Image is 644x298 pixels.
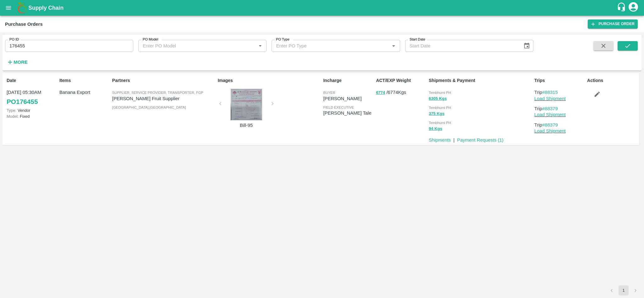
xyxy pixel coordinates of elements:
[59,77,110,84] p: Items
[534,77,585,84] p: Trips
[376,77,426,84] p: ACT/EXP Weight
[606,285,641,295] nav: pagination navigation
[14,60,28,65] strong: More
[429,125,442,133] button: 94 Kgs
[628,1,639,14] div: account of current user
[521,40,533,52] button: Choose date
[429,110,444,117] button: 375 Kgs
[7,107,57,113] p: Vendor
[534,105,585,112] p: Trip
[429,121,451,125] span: Tembhurni PH
[273,42,379,50] input: Enter PO Type
[429,106,451,110] span: Tembhurni PH
[7,108,16,113] span: Type:
[5,20,43,28] div: Purchase Orders
[323,95,373,102] p: [PERSON_NAME]
[376,89,385,96] button: 6774
[429,77,532,84] p: Shipments & Payment
[112,77,215,84] p: Partners
[429,91,451,95] span: Tembhurni PH
[112,95,215,102] p: [PERSON_NAME] Fruit Supplier
[542,106,558,111] a: #88379
[534,89,585,96] p: Trip
[389,42,398,50] button: Open
[5,40,133,52] input: Enter PO ID
[587,77,637,84] p: Actions
[617,2,628,14] div: customer-support
[59,89,110,96] p: Banana Export
[534,96,566,101] a: Load Shipment
[16,2,28,14] img: logo
[7,89,57,96] p: [DATE] 05:30AM
[588,19,638,29] a: Purchase Order
[619,285,629,295] button: page 1
[323,77,373,84] p: Incharge
[218,77,321,84] p: Images
[405,40,518,52] input: Start Date
[7,77,57,84] p: Date
[7,114,19,119] span: Model:
[276,37,289,42] label: PO Type
[143,37,158,42] label: PO Model
[28,5,63,11] b: Supply Chain
[451,134,454,144] div: |
[376,89,426,96] p: / 6774 Kgs
[7,113,57,119] p: Fixed
[542,90,558,95] a: #88315
[457,138,504,143] a: Payment Requests (1)
[256,42,264,50] button: Open
[429,95,447,102] button: 6305 Kgs
[223,122,270,129] p: Bill-95
[429,138,451,143] a: Shipments
[1,1,16,15] button: open drawer
[5,57,29,68] button: More
[140,42,246,50] input: Enter PO Model
[9,37,19,42] label: PO ID
[112,91,203,95] span: Supplier, Service Provider, Transporter, FGP
[28,3,617,12] a: Supply Chain
[112,106,186,109] span: [GEOGRAPHIC_DATA] , [GEOGRAPHIC_DATA]
[534,112,566,117] a: Load Shipment
[323,91,335,95] span: buyer
[534,122,585,128] p: Trip
[534,128,566,133] a: Load Shipment
[542,122,558,127] a: #88379
[323,110,373,116] p: [PERSON_NAME] Tale
[7,96,38,107] a: PO176455
[410,37,425,42] label: Start Date
[323,106,354,109] span: field executive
